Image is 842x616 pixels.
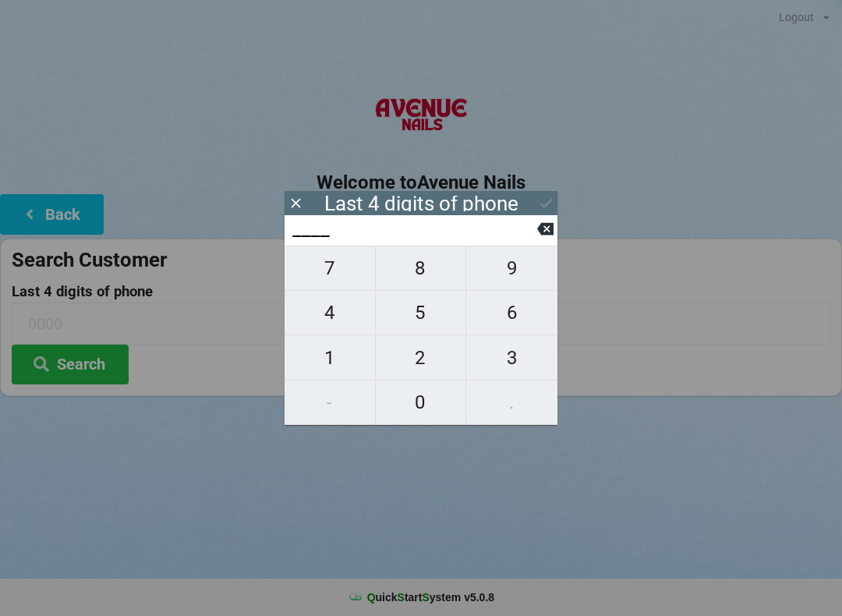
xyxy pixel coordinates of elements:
button: 2 [376,335,467,380]
span: 1 [285,342,375,374]
button: 0 [376,381,467,425]
div: Last 4 digits of phone [324,196,518,211]
span: 6 [466,296,557,329]
button: 9 [466,246,557,291]
button: 6 [466,291,557,335]
button: 7 [285,246,376,291]
button: 8 [376,246,467,291]
span: 8 [376,252,466,285]
button: 1 [285,335,376,380]
span: 4 [285,296,375,329]
span: 9 [466,252,557,285]
button: 4 [285,291,376,335]
span: 7 [285,252,375,285]
span: 2 [376,342,466,374]
span: 3 [466,342,557,374]
button: 3 [466,335,557,380]
button: 5 [376,291,467,335]
span: 0 [376,386,466,419]
span: 5 [376,296,466,329]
